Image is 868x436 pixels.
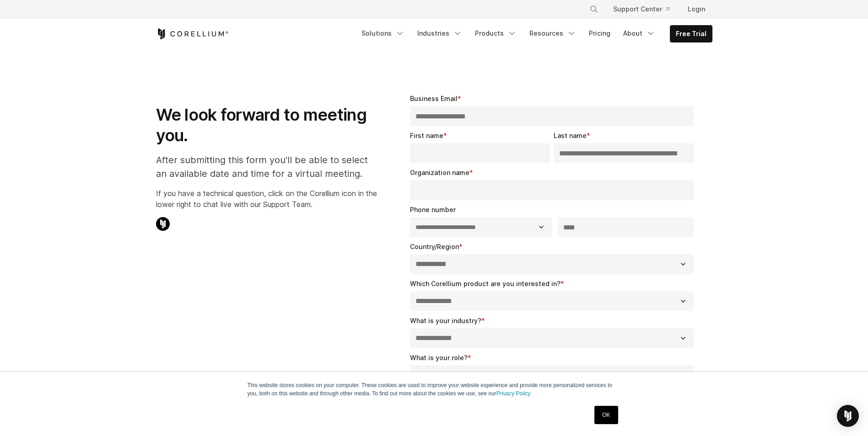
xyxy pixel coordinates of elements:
[410,243,459,250] span: Country/Region
[156,153,377,181] p: After submitting this form you'll be able to select an available date and time for a virtual meet...
[586,1,602,17] button: Search
[680,1,712,17] a: Login
[410,169,469,176] span: Organization name
[583,25,616,42] a: Pricing
[356,25,410,42] a: Solutions
[670,26,712,42] a: Free Trial
[156,28,229,39] a: Corellium Home
[156,188,377,210] p: If you have a technical question, click on the Corellium icon in the lower right to chat live wit...
[410,317,481,324] span: What is your industry?
[496,390,532,397] a: Privacy Policy.
[410,132,443,139] span: First name
[410,95,458,102] span: Business Email
[594,406,618,424] a: OK
[410,206,456,213] span: Phone number
[410,354,468,362] span: What is your role?
[524,25,582,42] a: Resources
[606,1,677,17] a: Support Center
[156,105,377,146] h1: We look forward to meeting you.
[410,280,561,287] span: Which Corellium product are you interested in?
[578,1,712,17] div: Navigation Menu
[156,217,170,231] img: Corellium Chat Icon
[618,25,661,42] a: About
[837,405,859,427] div: Open Intercom Messenger
[554,132,587,139] span: Last name
[356,25,712,43] div: Navigation Menu
[469,25,522,42] a: Products
[248,381,621,398] p: This website stores cookies on your computer. These cookies are used to improve your website expe...
[412,25,468,42] a: Industries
